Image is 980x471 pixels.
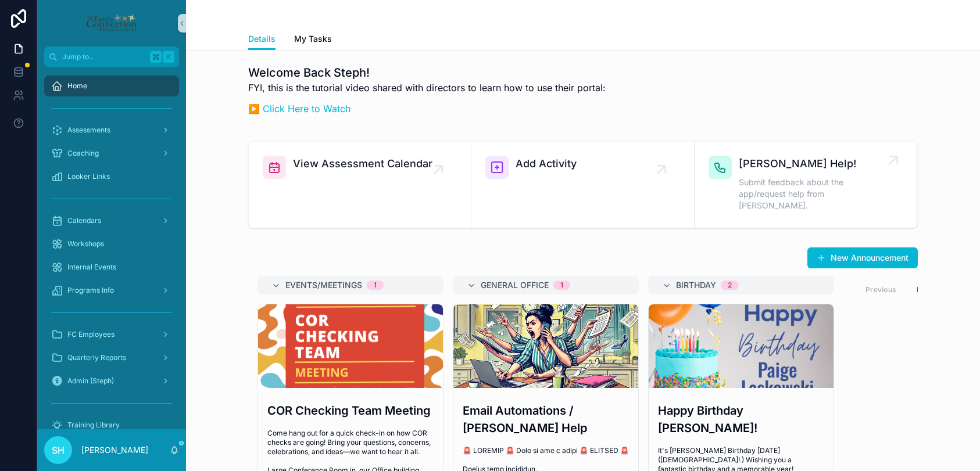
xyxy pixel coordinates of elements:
[67,353,126,362] span: Quarterly Reports
[44,371,179,391] a: Admin (Steph)
[44,143,179,164] a: Coaching
[85,14,137,33] img: App logo
[67,125,110,135] span: Assessments
[471,142,694,228] a: Add Activity
[374,281,377,290] div: 1
[739,156,884,172] span: [PERSON_NAME] Help!
[62,52,145,62] span: Jump to...
[164,52,173,62] span: K
[560,281,563,290] div: 1
[248,33,276,45] span: Details
[463,402,629,437] h3: Email Automations / [PERSON_NAME] Help
[807,247,918,268] button: New Announcement
[294,28,332,52] a: My Tasks
[52,443,65,457] span: SH
[67,420,120,430] span: Training Library
[267,402,434,419] h3: COR Checking Team Meeting
[258,304,443,388] div: COR-Check-reflection-meeting-(2).png
[649,304,834,388] div: unnamed.png
[67,149,99,158] span: Coaching
[67,286,114,295] span: Programs Info
[285,279,362,291] span: Events/Meetings
[67,172,110,181] span: Looker Links
[44,233,179,254] a: Workshops
[44,415,179,436] a: Training Library
[293,156,432,172] span: View Assessment Calendar
[67,81,87,91] span: Home
[453,304,638,388] div: Frantic-woman-image.png
[248,28,276,51] a: Details
[67,330,115,339] span: FC Employees
[44,280,179,301] a: Programs Info
[676,279,716,291] span: Birthday
[481,279,549,291] span: General Office
[728,281,732,290] div: 2
[44,324,179,345] a: FC Employees
[44,75,179,96] a: Home
[67,216,101,225] span: Calendars
[44,46,179,67] button: Jump to...K
[248,64,606,81] h1: Welcome Back Steph!
[67,239,104,249] span: Workshops
[44,257,179,278] a: Internal Events
[695,142,917,228] a: [PERSON_NAME] Help!Submit feedback about the app/request help from [PERSON_NAME].
[248,81,606,95] p: FYI, this is the tutorial video shared with directors to learn how to use their portal:
[44,120,179,141] a: Assessments
[248,103,350,114] a: ▶️ Click Here to Watch
[658,402,824,437] h3: Happy Birthday [PERSON_NAME]!
[67,376,114,386] span: Admin (Steph)
[249,142,471,228] a: View Assessment Calendar
[739,177,884,211] span: Submit feedback about the app/request help from [PERSON_NAME].
[909,281,941,299] button: Next
[44,347,179,368] a: Quarterly Reports
[516,156,577,172] span: Add Activity
[67,263,116,272] span: Internal Events
[81,444,148,456] p: [PERSON_NAME]
[44,210,179,231] a: Calendars
[37,67,186,429] div: scrollable content
[294,33,332,45] span: My Tasks
[44,166,179,187] a: Looker Links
